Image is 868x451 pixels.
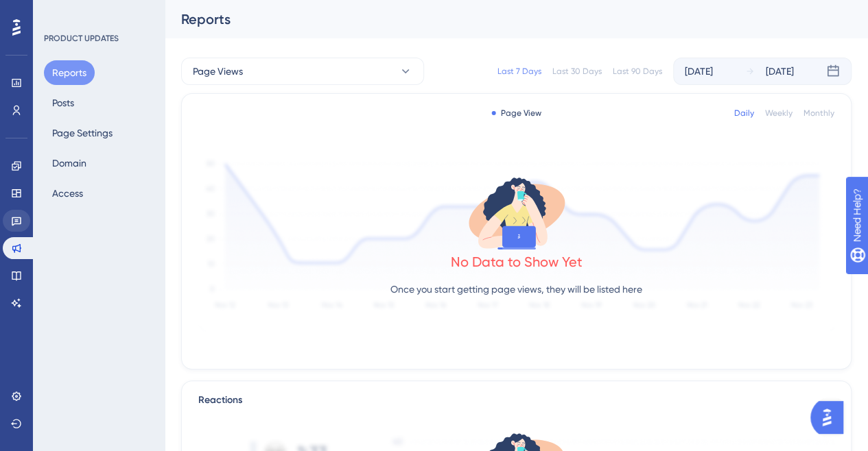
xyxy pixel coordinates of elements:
[451,252,583,271] div: No Data to Show Yet
[44,90,82,115] button: Posts
[181,10,817,29] div: Reports
[198,392,834,409] div: Reactions
[766,63,794,80] div: [DATE]
[685,63,713,80] div: [DATE]
[44,181,91,206] button: Access
[734,108,754,119] div: Daily
[810,397,852,438] iframe: UserGuiding AI Assistant Launcher
[390,281,642,297] p: Once you start getting page views, they will be listed here
[44,121,121,145] button: Page Settings
[804,108,834,119] div: Monthly
[491,108,541,119] div: Page View
[44,151,95,175] button: Domain
[44,33,119,44] div: PRODUCT UPDATES
[32,3,86,20] span: Need Help?
[181,58,424,85] button: Page Views
[552,66,602,77] div: Last 30 Days
[44,60,95,85] button: Reports
[613,66,662,77] div: Last 90 Days
[765,108,793,119] div: Weekly
[193,63,243,80] span: Page Views
[497,66,541,77] div: Last 7 Days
